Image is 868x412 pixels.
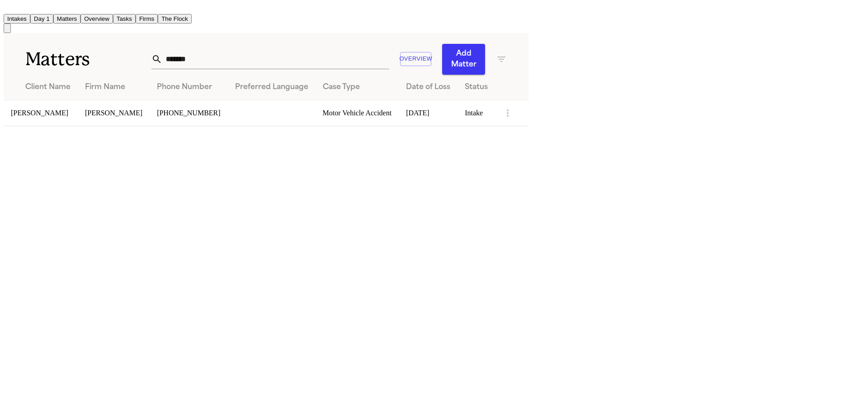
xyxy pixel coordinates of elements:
[78,100,150,126] td: [PERSON_NAME]
[80,14,113,24] button: Overview
[80,14,113,22] a: Overview
[442,44,485,75] button: Add Matter
[150,100,227,126] td: [PHONE_NUMBER]
[4,14,30,22] a: Intakes
[30,14,53,22] a: Day 1
[53,14,80,24] button: Matters
[113,14,136,24] button: Tasks
[4,100,78,126] td: [PERSON_NAME]
[85,82,142,93] div: Firm Name
[136,14,158,24] button: Firms
[235,82,308,93] div: Preferred Language
[25,48,151,71] h1: Matters
[25,82,71,93] div: Client Name
[136,14,158,22] a: Firms
[465,82,488,93] div: Status
[158,14,192,24] button: The Flock
[158,14,192,22] a: The Flock
[4,6,14,14] a: Home
[4,4,14,12] img: Finch Logo
[399,100,458,126] td: [DATE]
[157,82,220,93] div: Phone Number
[400,52,431,66] button: Overview
[406,82,450,93] div: Date of Loss
[30,14,53,24] button: Day 1
[323,82,392,93] div: Case Type
[113,14,136,22] a: Tasks
[53,14,80,22] a: Matters
[4,14,30,24] button: Intakes
[458,100,495,126] td: Intake
[316,100,399,126] td: Motor Vehicle Accident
